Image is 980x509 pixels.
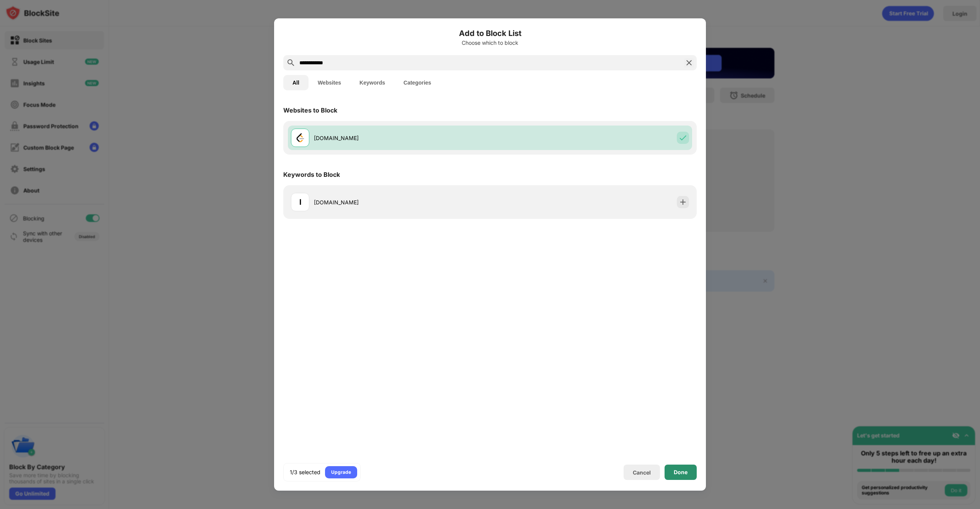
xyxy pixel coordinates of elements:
[309,75,350,90] button: Websites
[674,469,688,475] div: Done
[394,75,440,90] button: Categories
[296,133,305,142] img: favicons
[283,75,309,90] button: All
[283,171,340,178] div: Keywords to Block
[314,198,490,206] div: [DOMAIN_NAME]
[350,75,394,90] button: Keywords
[331,468,351,476] div: Upgrade
[314,134,490,142] div: [DOMAIN_NAME]
[684,58,694,67] img: search-close
[283,40,697,46] div: Choose which to block
[286,58,296,67] img: search.svg
[283,28,697,39] h6: Add to Block List
[290,468,320,476] div: 1/3 selected
[633,469,651,476] div: Cancel
[283,106,337,114] div: Websites to Block
[299,196,301,208] div: l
